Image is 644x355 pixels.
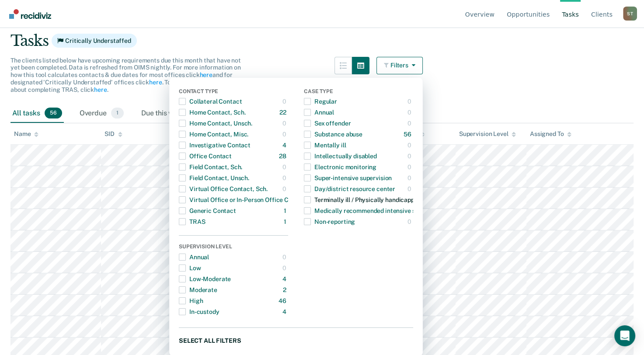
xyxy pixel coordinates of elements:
div: Collateral Contact [179,94,242,108]
div: Sex offender [304,116,351,130]
div: Due this week0 [139,104,205,123]
div: 0 [407,94,413,108]
div: Home Contact, Sch. [179,105,245,119]
div: 0 [282,171,288,185]
button: Select all filters [179,335,413,346]
div: 28 [279,149,288,163]
div: 0 [407,116,413,130]
a: here [149,79,162,86]
div: 0 [407,215,413,229]
div: All tasks56 [10,104,64,123]
div: 4 [282,138,288,152]
div: Assigned To [530,130,571,138]
div: Medically recommended intensive supervision [304,204,444,218]
span: 56 [45,108,62,119]
div: In-custody [179,305,219,319]
div: High [179,294,203,308]
div: Home Contact, Unsch. [179,116,252,130]
div: Annual [304,105,334,119]
div: Case Type [304,88,413,96]
div: Day/district resource center [304,182,395,196]
div: 22 [279,105,288,119]
button: Filters [376,57,423,74]
div: Moderate [179,283,217,297]
a: here [199,71,212,78]
div: 1 [284,204,288,218]
div: Open Intercom Messenger [614,325,635,346]
div: Investigative Contact [179,138,251,152]
div: 0 [282,250,288,264]
div: Contact Type [179,88,288,96]
div: Virtual Office Contact, Sch. [179,182,268,196]
div: Mentally ill [304,138,346,152]
div: 4 [282,272,288,286]
div: Generic Contact [179,204,236,218]
a: here [94,86,107,93]
div: S T [623,7,637,21]
div: Low [179,261,201,275]
div: 1 [284,215,288,229]
span: 1 [111,108,124,119]
div: Substance abuse [304,127,362,141]
div: Office Contact [179,149,232,163]
span: Critically Understaffed [52,34,137,48]
div: 0 [282,261,288,275]
div: 0 [407,160,413,174]
div: Low-Moderate [179,272,231,286]
div: TRAS [179,215,205,229]
div: Intellectually disabled [304,149,377,163]
div: 0 [407,138,413,152]
div: Supervision Level [179,244,288,251]
div: 4 [282,305,288,319]
div: Tasks [10,32,634,50]
div: 0 [407,149,413,163]
div: Terminally ill / Physically handicapped [304,193,421,207]
div: 0 [282,182,288,196]
img: Recidiviz [9,9,51,19]
div: 56 [404,127,413,141]
div: Non-reporting [304,215,355,229]
div: 0 [407,171,413,185]
div: Field Contact, Sch. [179,160,242,174]
div: Annual [179,250,209,264]
div: Electronic monitoring [304,160,376,174]
div: 2 [283,283,288,297]
div: Regular [304,94,337,108]
div: Virtual Office or In-Person Office Contact [179,193,307,207]
div: 0 [282,116,288,130]
div: Home Contact, Misc. [179,127,248,141]
div: 0 [282,160,288,174]
div: SID [104,130,122,138]
button: Profile dropdown button [623,7,637,21]
div: 0 [407,182,413,196]
span: The clients listed below have upcoming requirements due this month that have not yet been complet... [10,57,241,93]
div: 0 [282,127,288,141]
div: Super-intensive supervision [304,171,392,185]
div: Name [14,130,38,138]
div: 0 [407,105,413,119]
div: 46 [278,294,288,308]
div: Overdue1 [78,104,125,123]
div: Supervision Level [459,130,516,138]
div: 0 [282,94,288,108]
div: Field Contact, Unsch. [179,171,249,185]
